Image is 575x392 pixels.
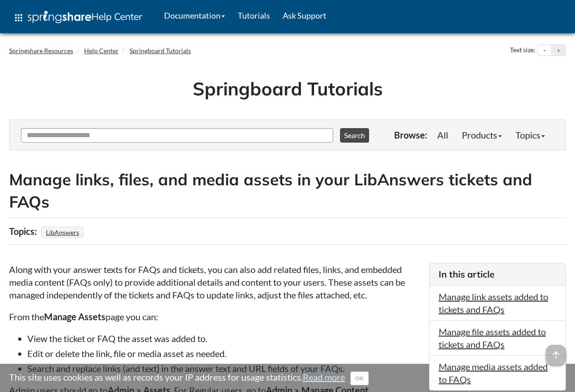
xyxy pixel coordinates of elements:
[13,12,24,23] span: apps
[9,169,566,213] h2: Manage links, files, and media assets in your LibAnswers tickets and FAQs
[340,128,369,143] button: Search
[44,311,105,322] strong: Manage Assets
[91,10,142,22] span: Help Center
[27,362,420,375] li: Search and replace links (and text) in the answer text and URL fields of your FAQs.
[9,223,39,240] div: Topics:
[27,332,420,345] li: View the ticket or FAQ the asset was added to.
[439,268,556,281] h3: In this article
[130,47,191,55] a: Springboard Tutorials
[552,45,565,56] button: Increase text size
[546,346,566,357] a: arrow_upward
[546,345,566,365] span: arrow_upward
[9,263,420,301] p: Along with your answer texts for FAQs and tickets, you can also add related files, links, and emb...
[9,47,73,55] a: Springshare Resources
[16,76,559,101] h1: Springboard Tutorials
[439,291,548,315] a: Manage link assets added to tickets and FAQs
[394,129,427,141] p: Browse:
[231,4,276,27] a: Tutorials
[158,4,231,27] a: Documentation
[276,4,333,27] a: Ask Support
[508,45,537,56] div: Text size:
[28,11,91,23] img: Springshare
[455,126,509,144] a: Products
[45,226,80,239] a: LibAnswers
[509,126,552,144] a: Topics
[538,45,551,56] button: Decrease text size
[7,4,149,31] a: apps Help Center
[439,361,548,385] a: Manage media assets added to FAQs
[439,326,546,350] a: Manage file assets added to tickets and FAQs
[430,126,455,144] a: All
[84,47,119,55] a: Help Center
[9,310,420,323] p: From the page you can:
[27,347,420,360] li: Edit or delete the link, file or media asset as needed.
